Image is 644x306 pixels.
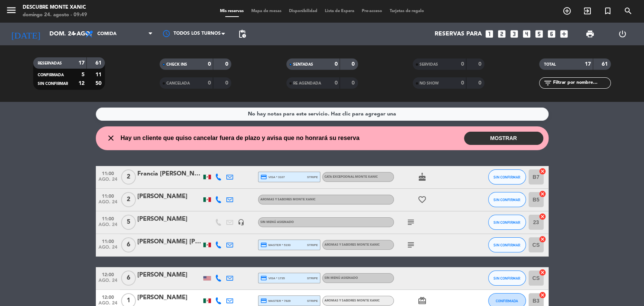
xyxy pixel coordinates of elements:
[464,132,543,145] button: MOSTRAR
[488,215,526,230] button: SIN CONFIRMAR
[38,73,64,77] span: CONFIRMADA
[98,270,117,278] span: 12:00
[552,79,610,87] input: Filtrar por nombre...
[386,9,428,13] span: Tarjetas de regalo
[547,29,556,39] i: looks_6
[260,174,285,180] span: visa * 3107
[95,72,103,77] strong: 11
[166,63,187,66] span: CHECK INS
[137,214,201,224] div: [PERSON_NAME]
[70,29,79,38] i: arrow_drop_down
[293,63,313,66] span: SENTADAS
[335,80,338,86] strong: 0
[539,213,546,220] i: cancel
[624,6,633,15] i: search
[603,6,612,15] i: turned_in_not
[98,177,117,186] span: ago. 24
[106,134,115,143] i: close
[534,29,544,39] i: looks_5
[247,9,285,13] span: Mapa de mesas
[602,62,609,67] strong: 61
[335,62,338,67] strong: 0
[493,276,520,280] span: SIN CONFIRMAR
[137,293,201,303] div: [PERSON_NAME]
[137,192,201,201] div: [PERSON_NAME]
[78,60,85,66] strong: 17
[493,175,520,179] span: SIN CONFIRMAR
[238,219,244,226] i: headset_mic
[208,62,211,67] strong: 0
[324,175,378,178] span: Cata Excepcional Monte Xanic
[559,29,569,39] i: add_box
[418,195,427,204] i: favorite_border
[488,237,526,252] button: SIN CONFIRMAR
[307,175,318,180] span: stripe
[478,80,483,86] strong: 0
[324,299,380,302] span: Aromas y Sabores Monte Xanic
[522,29,532,39] i: looks_4
[38,62,62,65] span: RESERVADAS
[461,62,464,67] strong: 0
[98,237,117,245] span: 11:00
[539,190,546,198] i: cancel
[81,72,85,77] strong: 5
[260,221,294,224] span: Sin menú asignado
[98,214,117,223] span: 11:00
[406,218,415,227] i: subject
[260,241,267,248] i: credit_card
[6,5,17,18] button: menu
[98,245,117,254] span: ago. 24
[418,172,427,181] i: cake
[293,81,321,85] span: RE AGENDADA
[166,81,190,85] span: CANCELADA
[121,192,136,207] span: 2
[418,296,427,305] i: card_giftcard
[121,133,360,143] span: Hay un cliente que quiso cancelar fuera de plazo y avisa que no honrará su reserva
[406,240,415,249] i: subject
[484,29,494,39] i: looks_one
[137,270,201,280] div: [PERSON_NAME]
[98,292,117,301] span: 12:00
[260,297,291,304] span: master * 7829
[420,63,438,66] span: SERVIDAS
[121,271,136,286] span: 6
[260,241,291,248] span: master * 5193
[121,237,136,252] span: 6
[586,29,595,38] span: print
[97,31,117,37] span: Comida
[488,192,526,207] button: SIN CONFIRMAR
[225,80,230,86] strong: 0
[95,60,103,66] strong: 61
[121,169,136,185] span: 2
[563,6,572,15] i: add_circle_outline
[435,31,482,38] span: Reservas para
[618,29,627,38] i: power_settings_new
[260,275,267,281] i: credit_card
[95,81,103,86] strong: 50
[248,110,396,118] div: No hay notas para este servicio. Haz clic para agregar una
[307,298,318,303] span: stripe
[307,243,318,248] span: stripe
[324,243,380,246] span: Aromas y Sabores Monte Xanic
[121,215,136,230] span: 5
[307,276,318,281] span: stripe
[216,9,247,13] span: Mis reservas
[238,29,247,38] span: pending_actions
[544,63,555,66] span: TOTAL
[496,299,518,303] span: CONFIRMADA
[260,198,315,201] span: Aromas y Sabores Monte Xanic
[98,278,117,287] span: ago. 24
[98,222,117,231] span: ago. 24
[137,169,201,179] div: Francia [PERSON_NAME]
[352,62,356,67] strong: 0
[98,169,117,177] span: 11:00
[38,82,68,86] span: SIN CONFIRMAR
[461,80,464,86] strong: 0
[98,191,117,200] span: 11:00
[358,9,386,13] span: Pre-acceso
[23,11,87,19] div: domingo 24. agosto - 09:49
[497,29,507,39] i: looks_two
[260,275,285,281] span: visa * 1735
[260,174,267,180] i: credit_card
[321,9,358,13] span: Lista de Espera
